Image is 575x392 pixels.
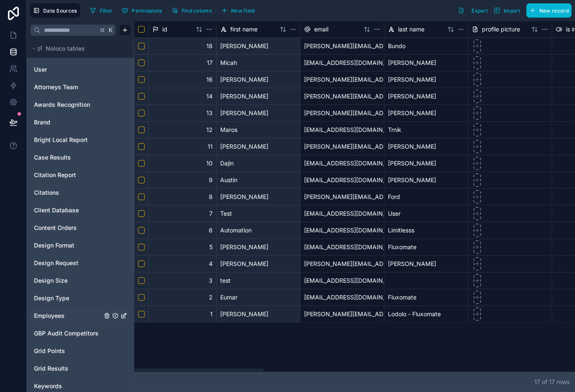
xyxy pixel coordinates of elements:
span: Client Database [34,206,79,214]
div: [PERSON_NAME] [216,255,300,272]
span: Design Type [34,294,69,302]
div: 10 [148,155,216,172]
button: Select row [138,193,145,200]
button: Export [455,3,491,18]
a: Awards Recognition [34,101,102,109]
span: Design Request [34,259,78,267]
div: [PERSON_NAME] [216,71,300,88]
div: 4 [148,255,216,272]
span: New field [231,8,255,14]
div: Micah [216,54,300,71]
span: GBP Audit Competitors [34,329,99,338]
div: 8 [148,188,216,205]
div: Fluxomate [384,289,468,306]
button: Select all [138,26,145,33]
div: Attorneys Team [30,80,131,94]
button: Select row [138,311,145,317]
span: Grid Results [34,364,68,373]
div: Awards Recognition [30,98,131,111]
button: Select row [138,43,145,49]
a: Permissions [119,4,168,17]
span: Attorneys Team [34,83,78,91]
div: Design Format [30,239,131,252]
a: Citations [34,188,102,197]
div: [EMAIL_ADDRESS][DOMAIN_NAME] [300,172,384,188]
div: Design Type [30,291,131,305]
div: [EMAIL_ADDRESS][DOMAIN_NAME] [300,205,384,222]
div: Client Database [30,204,131,217]
a: Design Size [34,276,102,285]
span: K [108,27,114,33]
a: Content Orders [34,224,102,232]
a: New record [523,3,572,18]
a: Brand [34,118,102,126]
span: User [34,65,47,74]
button: Select row [138,126,145,133]
div: [EMAIL_ADDRESS][DOMAIN_NAME] [300,155,384,172]
button: Data Sources [30,3,80,18]
div: 11 [148,138,216,155]
span: id [162,25,167,34]
div: [EMAIL_ADDRESS][DOMAIN_NAME] [300,222,384,239]
button: Select row [138,143,145,150]
span: Permissions [132,8,162,14]
button: Select row [138,110,145,116]
span: of [542,378,547,385]
div: [PERSON_NAME][EMAIL_ADDRESS][DOMAIN_NAME] [300,255,384,272]
div: [EMAIL_ADDRESS][DOMAIN_NAME] [300,272,384,289]
div: GBP Audit Competitors [30,327,131,340]
div: [PERSON_NAME] [384,54,468,71]
div: last name [384,21,468,38]
div: 18 [148,38,216,54]
span: Grid Points [34,347,65,355]
a: Grid Results [34,364,102,373]
span: Content Orders [34,224,77,232]
div: [PERSON_NAME][EMAIL_ADDRESS][DOMAIN_NAME] [300,306,384,322]
div: [EMAIL_ADDRESS][DOMAIN_NAME] [300,239,384,255]
div: Maros [216,121,300,138]
a: Client Database [34,206,102,214]
div: 2 [148,289,216,306]
div: Citation Report [30,168,131,182]
div: [PERSON_NAME] [216,188,300,205]
div: [PERSON_NAME][EMAIL_ADDRESS][DOMAIN_NAME] [300,188,384,205]
span: Bright Local Report [34,136,88,144]
div: 6 [148,222,216,239]
button: Select row [138,277,145,284]
div: 1 [148,306,216,322]
span: Case Results [34,153,71,162]
span: New record [539,8,569,14]
a: Employees [34,312,102,320]
a: Keywords [34,382,102,390]
div: [EMAIL_ADDRESS][DOMAIN_NAME] [300,289,384,306]
div: Select all [134,21,148,38]
button: New record [526,3,572,18]
span: Citations [34,188,59,197]
div: [PERSON_NAME][EMAIL_ADDRESS][DOMAIN_NAME] [300,88,384,105]
button: Select row [138,294,145,301]
div: Content Orders [30,221,131,235]
div: [EMAIL_ADDRESS][DOMAIN_NAME] [300,54,384,71]
div: [PERSON_NAME][EMAIL_ADDRESS][DOMAIN_NAME] [300,38,384,54]
div: [PERSON_NAME] [384,105,468,121]
button: Noloco tables [30,43,126,54]
a: Citation Report [34,171,102,179]
span: Data Sources [43,8,77,14]
div: [PERSON_NAME] [216,138,300,155]
div: Limitlesss [384,222,468,239]
button: Select row [138,160,145,167]
div: Design Request [30,256,131,270]
div: [PERSON_NAME] [216,38,300,54]
button: New field [218,4,258,17]
div: [PERSON_NAME] [384,155,468,172]
span: 17 [549,378,555,385]
button: Select row [138,76,145,83]
button: Import [491,3,523,18]
span: Awards Recognition [34,101,90,109]
span: Find column [182,8,212,14]
button: Select row [138,227,145,234]
div: Austin [216,172,300,188]
a: Design Format [34,241,102,250]
div: 9 [148,172,216,188]
div: [PERSON_NAME] [384,71,468,88]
